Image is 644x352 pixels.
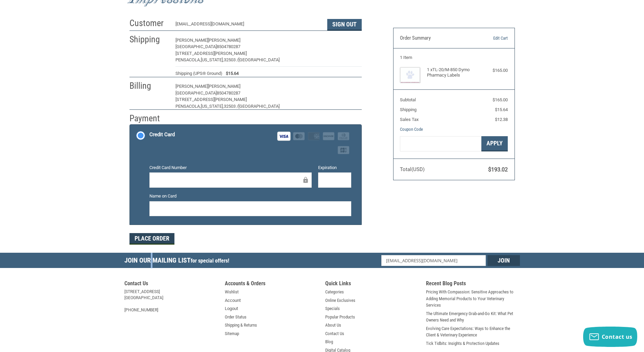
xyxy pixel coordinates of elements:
span: PENSACOLA, [175,104,201,109]
span: [STREET_ADDRESS][PERSON_NAME] [175,51,247,56]
span: [PERSON_NAME] [208,38,240,43]
a: Blog [325,338,333,345]
span: for special offers! [191,257,229,264]
div: [EMAIL_ADDRESS][DOMAIN_NAME] [175,21,320,30]
a: The Ultimate Emergency Grab-and-Go Kit: What Pet Owners Need and Why [426,310,520,324]
a: Specials [325,305,340,312]
h2: Billing [129,80,169,91]
address: [STREET_ADDRESS] [GEOGRAPHIC_DATA] [PHONE_NUMBER] [124,289,218,313]
span: 8504780287 [217,90,240,96]
span: Subtotal [400,97,416,102]
input: Email [381,255,486,266]
a: Wishlist [225,289,239,295]
span: PENSACOLA, [175,57,201,62]
span: $15.64 [495,107,508,112]
span: Shipping [400,107,416,112]
a: Edit Cart [473,35,508,42]
button: Contact us [583,327,637,347]
span: 32503 / [224,57,238,62]
span: Sales Tax [400,117,419,122]
input: Gift Certificate or Coupon Code [400,136,481,151]
a: Coupon Code [400,127,423,132]
span: Total (USD) [400,166,425,172]
h2: Shipping [129,34,169,45]
span: Shipping (UPS® Ground) [175,70,222,77]
span: [GEOGRAPHIC_DATA] [238,104,280,109]
a: Logout [225,305,238,312]
span: [GEOGRAPHIC_DATA] [175,90,217,96]
h2: Customer [129,18,169,29]
h5: Accounts & Orders [225,280,319,289]
span: [US_STATE], [201,104,224,109]
h2: Payment [129,113,169,124]
a: Popular Products [325,314,355,320]
button: Apply [481,136,508,151]
a: Order Status [225,314,246,320]
a: Shipping & Returns [225,322,257,329]
label: Name on Card [149,193,351,200]
a: Contact Us [325,330,344,337]
span: [US_STATE], [201,57,224,62]
h3: Order Summary [400,35,473,42]
h5: Join Our Mailing List [124,253,233,270]
label: Expiration [318,164,351,171]
label: Credit Card Number [149,164,312,171]
span: [STREET_ADDRESS][PERSON_NAME] [175,97,247,102]
span: $12.38 [495,117,508,122]
div: Credit Card [149,129,175,140]
span: $193.02 [488,166,508,173]
span: $15.64 [222,70,239,77]
a: Online Exclusives [325,297,355,304]
div: $165.00 [481,67,508,74]
h5: Contact Us [124,280,218,289]
span: [PERSON_NAME] [208,84,240,89]
span: [GEOGRAPHIC_DATA] [238,57,280,62]
span: [PERSON_NAME] [175,38,208,43]
input: Join [487,255,520,266]
span: [GEOGRAPHIC_DATA] [175,44,217,49]
span: 8504780287 [217,44,240,49]
a: Categories [325,289,344,295]
span: $165.00 [493,97,508,102]
h5: Recent Blog Posts [426,280,520,289]
a: Account [225,297,241,304]
a: Tick Tidbits: Insights & Protection Updates [426,340,499,347]
button: Place Order [129,233,174,245]
h5: Quick Links [325,280,419,289]
a: About Us [325,322,341,329]
a: Evolving Care Expectations: Ways to Enhance the Client & Veterinary Experience [426,325,520,338]
span: 32503 / [224,104,238,109]
span: Contact us [602,333,633,340]
h3: 1 Item [400,55,508,60]
a: Sitemap [225,330,239,337]
button: Sign Out [327,19,362,30]
a: Pricing With Compassion: Sensitive Approaches to Adding Memorial Products to Your Veterinary Serv... [426,289,520,309]
h4: 1 x TL-20/M-850 Dymo Pharmacy Labels [427,67,479,78]
span: [PERSON_NAME] [175,84,208,89]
